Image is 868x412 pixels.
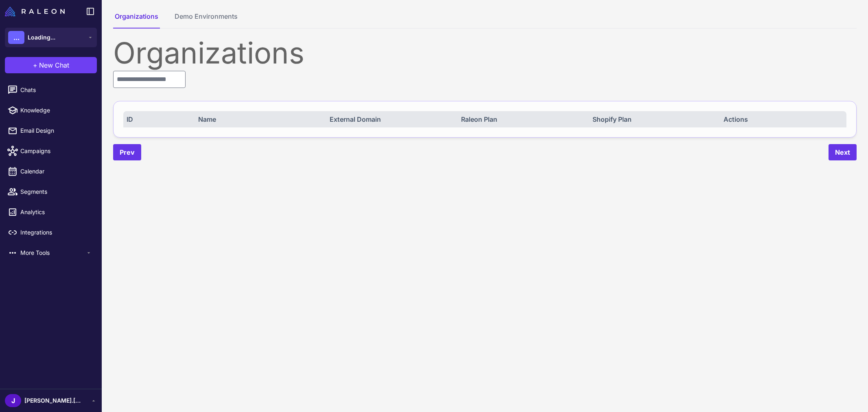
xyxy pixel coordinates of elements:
a: Calendar [3,163,98,180]
button: Prev [113,144,141,160]
button: Next [829,144,857,160]
div: Name [198,114,318,124]
span: Analytics [20,208,92,217]
div: Organizations [113,38,857,68]
span: Calendar [20,167,92,176]
span: More Tools [20,248,85,257]
a: Campaigns [3,142,98,160]
span: Email Design [20,126,92,135]
img: Raleon Logo [5,7,65,16]
button: Demo Environments [173,11,239,28]
span: Integrations [20,228,92,237]
a: Raleon Logo [5,7,68,16]
div: ID [127,114,186,124]
a: Integrations [3,224,98,241]
button: +New Chat [5,57,97,73]
button: Organizations [113,11,160,28]
div: External Domain [330,114,449,124]
div: Raleon Plan [461,114,581,124]
span: Campaigns [20,147,92,156]
span: Loading... [28,33,55,42]
span: [PERSON_NAME].[PERSON_NAME] [24,396,81,405]
a: Chats [3,81,98,99]
span: New Chat [39,60,69,70]
a: Knowledge [3,102,98,119]
div: Actions [724,114,843,124]
a: Email Design [3,122,98,139]
span: Segments [20,187,92,196]
button: ...Loading... [5,28,97,47]
div: J [5,394,21,407]
span: Chats [20,85,92,94]
a: Segments [3,183,98,200]
a: Analytics [3,204,98,221]
span: Knowledge [20,106,92,115]
span: + [33,60,37,70]
div: ... [8,31,24,44]
div: Shopify Plan [593,114,712,124]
